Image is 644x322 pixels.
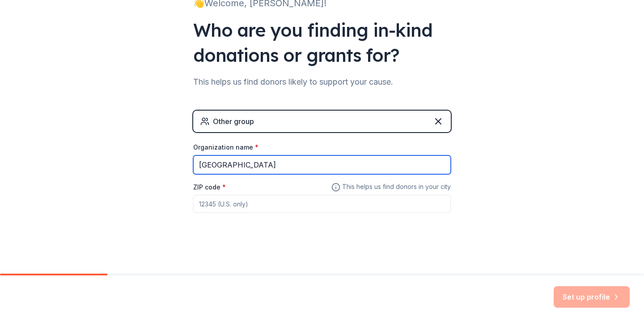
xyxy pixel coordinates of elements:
[193,143,258,152] label: Organization name
[193,17,451,68] div: Who are you finding in-kind donations or grants for?
[193,75,451,89] div: This helps us find donors likely to support your cause.
[331,181,451,193] span: This helps us find donors in your city
[213,116,254,127] div: Other group
[193,183,226,192] label: ZIP code
[193,155,451,174] input: American Red Cross
[193,195,451,213] input: 12345 (U.S. only)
